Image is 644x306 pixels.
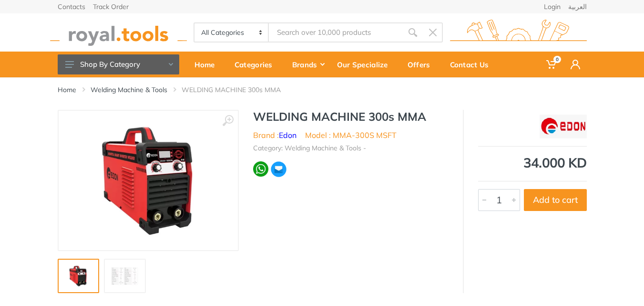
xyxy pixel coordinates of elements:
[253,110,449,124] h1: WELDING MACHINE 300s MMA
[58,54,179,74] button: Shop By Category
[63,264,94,287] img: Royal Tools - WELDING MACHINE 300s MMA
[305,129,397,141] li: Model : MMA-300S MSFT
[253,143,366,153] li: Category: Welding Machine & Tools -
[228,54,286,74] div: Categories
[553,56,561,63] span: 0
[58,259,100,293] a: Royal Tools - WELDING MACHINE 300s MMA
[401,52,443,77] a: Offers
[450,20,587,46] img: royal.tools Logo
[88,120,208,241] img: Royal Tools - WELDING MACHINE 300s MMA
[540,52,564,77] a: 0
[194,23,269,42] select: Category
[50,20,187,46] img: royal.tools Logo
[253,129,296,141] li: Brand :
[270,161,287,178] img: ma.webp
[330,52,401,77] a: Our Specialize
[478,156,587,169] div: 34.000 KD
[58,85,76,95] a: Home
[91,85,167,95] a: Welding Machine & Tools
[253,161,268,177] img: wa.webp
[286,54,330,74] div: Brands
[188,52,228,77] a: Home
[93,3,129,10] a: Track Order
[568,3,587,10] a: العربية
[279,130,296,140] a: Edon
[443,52,502,77] a: Contact Us
[228,52,286,77] a: Categories
[330,54,401,74] div: Our Specialize
[58,85,587,95] nav: breadcrumb
[269,22,402,42] input: Site search
[188,54,228,74] div: Home
[544,3,561,10] a: Login
[182,85,295,95] li: WELDING MACHINE 300s MMA
[110,264,140,287] img: Royal Tools - WELDING MACHINE 300s MMA
[58,3,85,10] a: Contacts
[401,54,443,74] div: Offers
[104,259,146,293] a: Royal Tools - WELDING MACHINE 300s MMA
[443,54,502,74] div: Contact Us
[540,115,587,138] img: Edon
[524,189,587,211] button: Add to cart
